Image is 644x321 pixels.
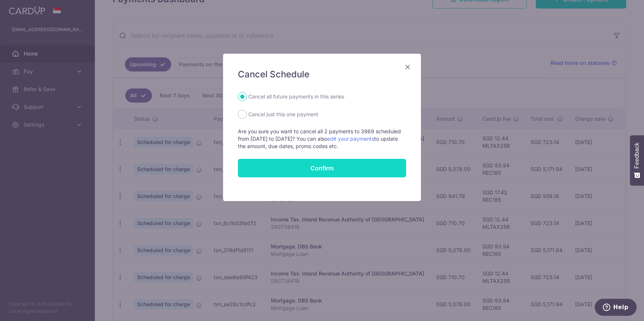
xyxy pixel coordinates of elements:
label: Cancel all future payments in this series [248,92,344,101]
button: Close [403,63,412,71]
span: Feedback [634,143,640,168]
label: Cancel just this one payment [248,110,318,119]
a: edit your payments [327,136,374,142]
p: Are you sure you want to cancel all 2 payments to 3969 scheduled from [DATE] to [DATE]? You can a... [238,128,406,150]
button: Feedback - Show survey [630,135,644,185]
button: Confirm [238,159,406,177]
iframe: Opens a widget where you can find more information [595,299,637,317]
h5: Cancel Schedule [238,68,406,80]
